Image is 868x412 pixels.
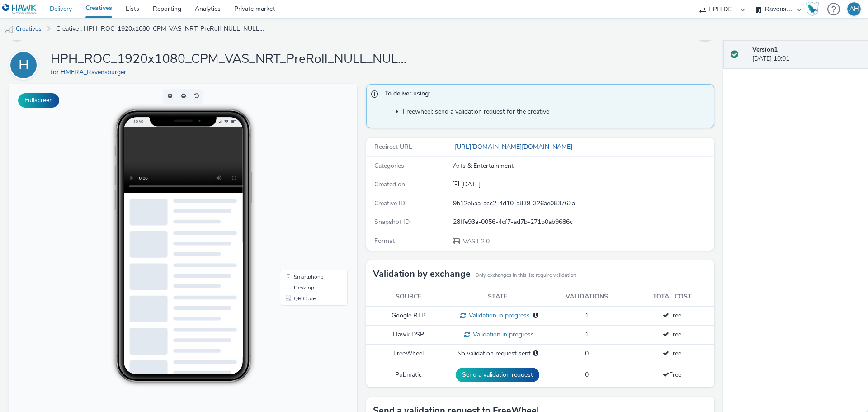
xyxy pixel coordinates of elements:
span: 1 [585,311,589,320]
h1: HPH_ROC_1920x1080_CPM_VAS_NRT_PreRoll_NULL_NULL_Kids3-6J_429243195 [51,51,412,68]
span: 10:50 [124,35,134,40]
td: Pubmatic [366,363,451,387]
strong: Version 1 [752,45,778,54]
span: Validation in progress [470,330,534,339]
span: VAST 2.0 [462,237,490,246]
span: Categories [374,161,404,170]
span: Snapshot ID [374,218,410,226]
h3: Validation by exchange [373,267,471,281]
span: Free [663,349,681,358]
span: 1 [585,330,589,339]
div: H [19,52,29,78]
span: 0 [585,370,589,379]
li: Freewheel: send a validation request for the creative [403,107,709,116]
th: Source [366,288,451,306]
button: Fullscreen [18,93,59,108]
div: No validation request sent [456,349,539,358]
div: Creation 15 September 2025, 10:01 [459,180,481,189]
span: Free [663,370,681,379]
span: for [51,68,61,76]
div: Arts & Entertainment [453,161,713,170]
li: QR Code [273,209,337,220]
img: Hawk Academy [806,2,819,16]
span: Desktop [285,201,305,206]
span: Format [374,237,395,245]
div: 9b12e5aa-acc2-4d10-a839-326ae083763a [453,199,713,208]
button: Send a validation request [456,368,539,382]
td: FreeWheel [366,344,451,363]
th: Total cost [630,288,714,306]
a: HMFRA_Ravensburger [61,68,130,76]
img: undefined Logo [2,4,37,15]
span: [DATE] [459,180,481,189]
span: Free [663,330,681,339]
span: Redirect URL [374,142,412,151]
a: Creative : HPH_ROC_1920x1080_CPM_VAS_NRT_PreRoll_NULL_NULL_Kids3-6J_429243195 [52,18,269,40]
span: Free [663,311,681,320]
span: Creative ID [374,199,405,208]
span: Created on [374,180,405,189]
td: Google RTB [366,306,451,325]
span: 0 [585,349,589,358]
span: Smartphone [285,190,314,195]
a: H [9,61,42,69]
a: Hawk Academy [806,2,823,16]
li: Desktop [273,198,337,209]
div: AH [849,2,859,16]
div: 28ffe93a-0056-4cf7-ad7b-271b0ab9686c [453,218,713,227]
th: State [451,288,544,306]
th: Validations [544,288,630,306]
li: Smartphone [273,187,337,198]
td: Hawk DSP [366,325,451,344]
img: mobile [5,25,14,34]
a: [URL][DOMAIN_NAME][DOMAIN_NAME] [453,142,576,151]
span: QR Code [285,212,307,217]
div: Please select a deal below and click on Send to send a validation request to FreeWheel. [533,349,538,358]
span: Validation in progress [466,311,530,320]
span: To deliver using: [385,89,705,101]
div: [DATE] 10:01 [752,45,861,64]
small: Only exchanges in this list require validation [475,272,576,279]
